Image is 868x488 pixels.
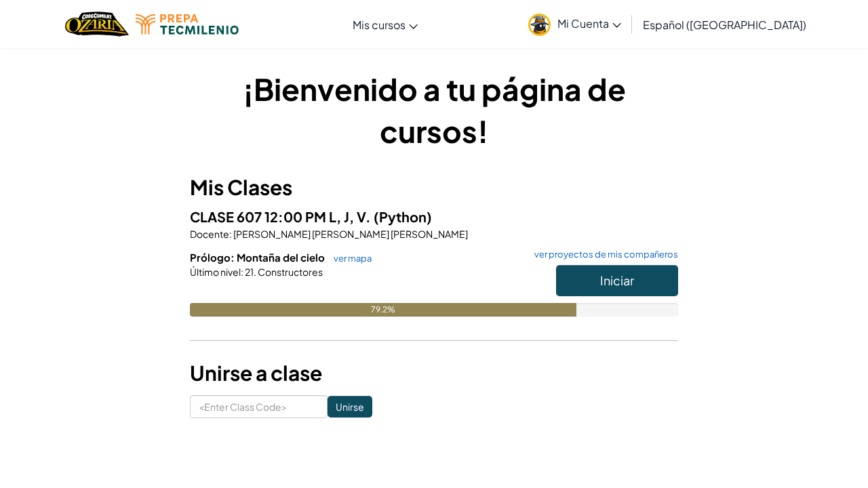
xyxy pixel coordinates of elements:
[190,208,374,225] span: CLASE 607 12:00 PM L, J, V.
[328,396,372,418] input: Unirse
[643,18,806,32] span: Español ([GEOGRAPHIC_DATA])
[190,251,327,264] span: Prólogo: Montaña del cielo
[521,3,628,45] a: Mi Cuenta
[190,228,229,240] span: Docente
[374,208,432,225] span: (Python)
[190,303,576,317] div: 79.2%
[557,16,621,30] span: Mi Cuenta
[65,10,128,38] a: Ozaria by CodeCombat logo
[327,253,372,264] a: ver mapa
[636,6,813,43] a: Español ([GEOGRAPHIC_DATA])
[190,266,241,278] span: Último nivel
[528,14,551,36] img: avatar
[232,228,468,240] span: [PERSON_NAME] [PERSON_NAME] [PERSON_NAME]
[346,6,425,43] a: Mis cursos
[600,272,634,288] span: Iniciar
[353,18,406,32] span: Mis cursos
[256,266,323,278] span: Constructores
[241,266,243,278] span: :
[65,10,128,38] img: Home
[190,68,678,152] h1: ¡Bienvenido a tu página de cursos!
[190,395,328,418] input: <Enter Class Code>
[190,358,678,388] h3: Unirse a clase
[229,228,232,240] span: :
[556,265,678,296] button: Iniciar
[243,266,256,278] span: 21.
[136,14,239,35] img: Tecmilenio logo
[190,172,678,203] h3: Mis Clases
[528,250,678,259] a: ver proyectos de mis compañeros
